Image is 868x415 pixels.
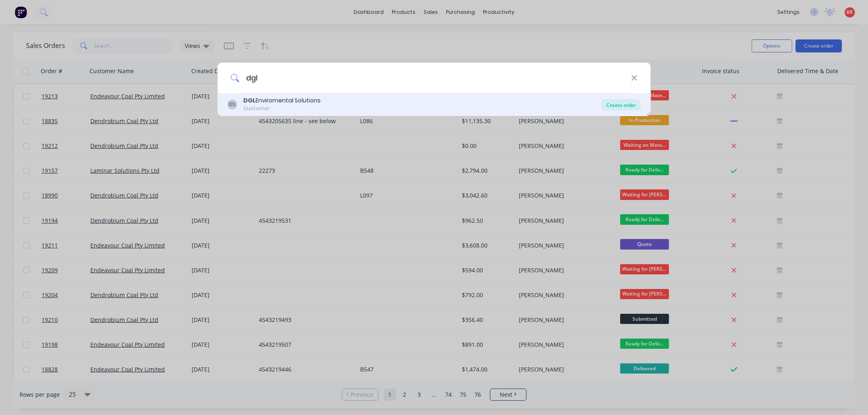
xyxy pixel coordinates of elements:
[243,96,256,104] b: DGL
[243,96,321,105] div: Enviromental Solutions
[227,100,237,109] div: DS
[239,63,631,93] input: Enter a customer name to create a new order...
[601,99,641,111] div: Create order
[243,105,321,112] div: Customer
